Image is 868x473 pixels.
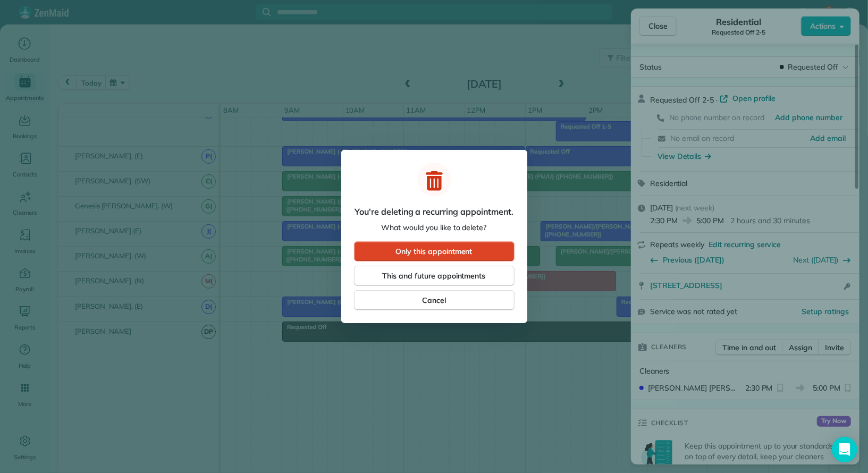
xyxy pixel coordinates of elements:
[355,205,513,218] span: You're deleting a recurring appointment.
[382,222,487,233] span: What would you like to delete?
[383,271,486,281] span: This and future appointments
[354,266,515,286] button: This and future appointments
[395,246,472,257] span: Only this appointment
[422,295,446,306] span: Cancel
[354,290,515,310] button: Cancel
[354,241,515,261] button: Only this appointment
